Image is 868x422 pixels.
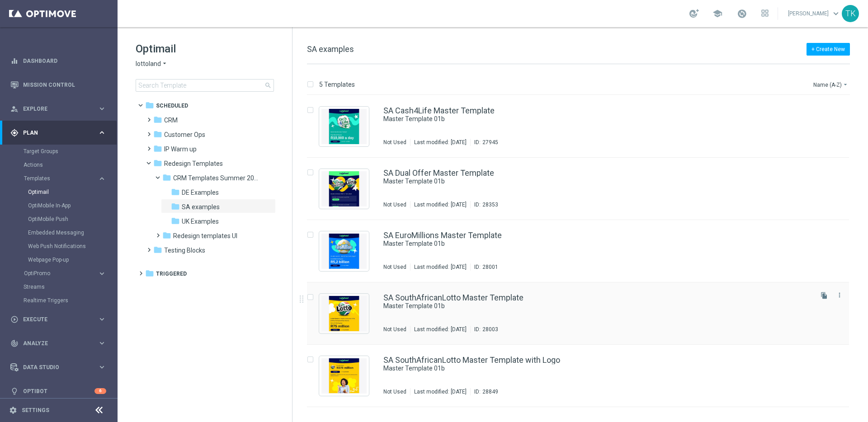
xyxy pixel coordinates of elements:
[10,363,98,371] div: Data Studio
[164,246,205,254] span: Testing Blocks
[24,172,117,267] div: Templates
[10,340,107,347] button: track_changes Analyze keyboard_arrow_right
[28,199,117,212] div: OptiMobile In-App
[28,202,94,209] a: OptiMobile In-App
[171,202,180,211] i: folder
[383,356,560,364] a: SA SouthAfricanLotto Master Template with Logo
[28,216,94,223] a: OptiMobile Push
[812,79,850,90] button: Name (A-Z)arrow_drop_down
[153,245,162,254] i: folder
[10,73,106,97] div: Mission Control
[470,201,498,208] div: ID:
[10,57,107,65] button: equalizer Dashboard
[818,290,830,301] button: file_copy
[28,226,117,239] div: Embedded Messaging
[842,5,859,22] div: TK
[156,270,187,278] span: Triggered
[835,290,844,300] button: more_vert
[173,174,259,182] span: CRM Templates Summer 2025
[298,282,866,345] div: Press SPACE to select this row.
[10,129,19,137] i: gps_fixed
[162,173,171,182] i: folder
[10,129,98,137] div: Plan
[98,363,106,371] i: keyboard_arrow_right
[383,294,524,302] a: SA SouthAfricanLotto Master Template
[482,388,498,395] div: 28849
[28,185,117,199] div: Optimail
[153,144,162,153] i: folder
[10,388,107,395] button: lightbulb Optibot 6
[383,302,790,310] a: Master Template 01b
[319,80,355,89] p: 5 Templates
[383,364,790,373] a: Master Template 01b
[383,115,790,123] a: Master Template 01b
[712,9,722,19] span: school
[24,280,117,294] div: Streams
[383,139,406,146] div: Not Used
[10,364,107,371] button: Data Studio keyboard_arrow_right
[24,175,107,182] button: Templates keyboard_arrow_right
[10,57,19,65] i: equalizer
[10,339,19,347] i: track_changes
[24,148,94,155] a: Target Groups
[9,406,17,414] i: settings
[162,231,171,240] i: folder
[23,106,98,112] span: Explore
[298,95,866,158] div: Press SPACE to select this row.
[98,269,106,278] i: keyboard_arrow_right
[470,139,498,146] div: ID:
[24,270,107,277] button: OptiPromo keyboard_arrow_right
[10,105,107,113] button: person_search Explore keyboard_arrow_right
[28,188,94,196] a: Optimail
[321,109,367,144] img: 27945.jpeg
[298,158,866,220] div: Press SPACE to select this row.
[24,294,117,307] div: Realtime Triggers
[164,159,223,168] span: Redesign Templates
[383,201,406,208] div: Not Used
[410,263,470,271] div: Last modified: [DATE]
[173,232,237,240] span: Redesign templates UI
[10,339,98,347] div: Analyze
[383,115,811,123] div: Master Template 01b
[171,188,180,197] i: folder
[10,129,107,136] button: gps_fixed Plan keyboard_arrow_right
[383,302,811,310] div: Master Template 01b
[24,283,94,291] a: Streams
[842,81,849,88] i: arrow_drop_down
[383,177,811,186] div: Master Template 01b
[383,326,406,333] div: Not Used
[10,316,107,323] div: play_circle_outline Execute keyboard_arrow_right
[10,49,106,73] div: Dashboard
[23,379,94,403] a: Optibot
[321,171,367,206] img: 28353.jpeg
[383,231,502,239] a: SA EuroMillions Master Template
[383,169,494,177] a: SA Dual Offer Master Template
[482,139,498,146] div: 27945
[410,326,470,333] div: Last modified: [DATE]
[28,239,117,253] div: Web Push Notifications
[383,364,811,373] div: Master Template 01b
[136,79,274,92] input: Search Template
[264,82,272,89] span: search
[94,388,106,394] div: 6
[787,7,842,20] a: [PERSON_NAME]keyboard_arrow_down
[153,130,162,139] i: folder
[10,105,19,113] i: person_search
[24,158,117,172] div: Actions
[153,115,162,124] i: folder
[24,161,94,169] a: Actions
[28,229,94,236] a: Embedded Messaging
[10,105,98,113] div: Explore
[164,131,205,139] span: Customer Ops
[10,387,19,395] i: lightbulb
[98,104,106,113] i: keyboard_arrow_right
[321,296,367,331] img: 28003.jpeg
[470,326,498,333] div: ID:
[821,292,828,299] i: file_copy
[383,388,406,395] div: Not Used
